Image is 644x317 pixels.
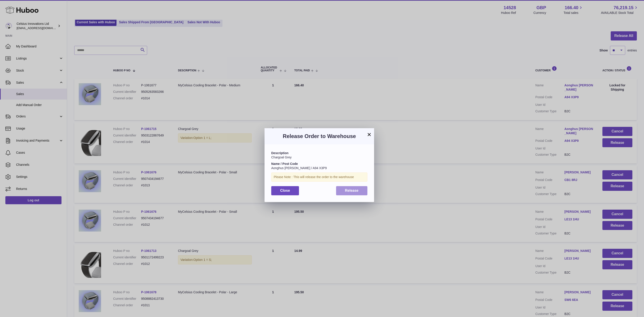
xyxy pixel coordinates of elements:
[280,189,290,192] span: Close
[271,166,327,170] span: Aonghus [PERSON_NAME] / A94 X3P9
[271,155,292,159] span: Chargoal Grey
[271,151,288,155] strong: Description
[366,132,372,137] button: ×
[271,133,367,140] h3: Release Order to Warehouse
[271,172,367,182] div: Please Note : This will release the order to the warehouse
[336,186,368,195] button: Release
[271,162,298,166] strong: Name / Post Code
[345,189,359,192] span: Release
[271,186,299,195] button: Close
